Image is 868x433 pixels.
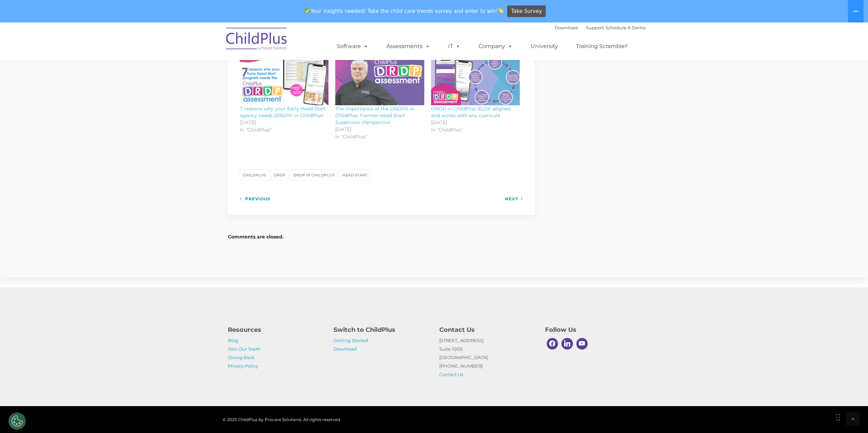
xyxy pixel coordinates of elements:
[228,338,238,343] a: Blog
[335,55,424,105] a: The importance of the DRDP© in ChildPlus: Former Head Start Supervisor Perspective
[586,25,604,30] a: Support
[431,55,520,105] a: DRDP in ChildPlus: ELOF-aligned and works with any curricula
[555,25,646,30] font: |
[335,133,424,141] p: In "ChildPlus"
[380,40,437,53] a: Assessments
[240,119,329,126] time: [DATE]
[339,169,370,181] a: Head Start
[334,325,429,335] h4: Switch to ChildPlus
[302,4,506,18] span: Your insights needed! Take the child care trends survey and enter to win!
[240,126,329,134] p: In "ChildPlus"
[271,169,289,181] a: DRDP
[223,417,341,422] span: © 2025 ChildPlus by Procare Solutions. All rights reserved.
[511,5,542,17] span: Take Survey
[431,106,511,119] a: DRDP in ChildPlus: ELOF-aligned and works with any curricula
[472,40,519,53] a: Company
[228,232,535,242] h5: Comments are closed.
[441,40,467,53] a: IT
[290,169,338,181] a: DRDP in ChildPlus
[431,126,520,134] p: In "ChildPlus"
[330,40,375,53] a: Software
[439,336,535,379] p: [STREET_ADDRESS] Suite 1000 [GEOGRAPHIC_DATA] [PHONE_NUMBER]
[439,372,463,377] a: Contact Us
[334,338,368,343] a: Getting Started
[240,106,326,119] a: 7 reasons why your Early Head Start agency needs DRDP© in ChildPlus!
[569,40,634,53] a: Training Scramble!!
[545,325,641,335] h4: Follow Us
[240,169,269,181] a: ChildPlus
[334,346,357,352] a: Download
[228,363,258,369] a: Privacy Policy
[335,126,424,133] time: [DATE]
[524,40,565,53] a: University
[834,400,868,433] iframe: Chat Widget
[605,25,646,30] a: Schedule A Demo
[240,55,329,105] a: 7 reasons why your Early Head Start agency needs DRDP© in ChildPlus!
[335,55,424,105] img: Jose Martinez ChildPlus Software DRDP child assessment
[228,325,323,335] h4: Resources
[228,355,255,360] a: Giving Back
[223,23,291,57] img: ChildPlus by Procare Solutions
[335,106,414,125] a: The importance of the DRDP© in ChildPlus: Former Head Start Supervisor Perspective
[9,413,26,430] button: Cookies Settings
[560,336,575,351] a: Linkedin
[439,325,535,335] h4: Contact Us
[228,346,260,352] a: Join Our Team
[507,5,546,17] a: Take Survey
[555,25,578,30] a: Download
[305,8,310,13] img: ✅
[545,336,560,351] a: Facebook
[498,8,503,13] img: 👏
[575,336,590,351] a: Youtube
[505,195,523,203] a: Next
[240,195,270,203] a: Previous
[836,407,840,428] div: Drag
[431,119,520,126] time: [DATE]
